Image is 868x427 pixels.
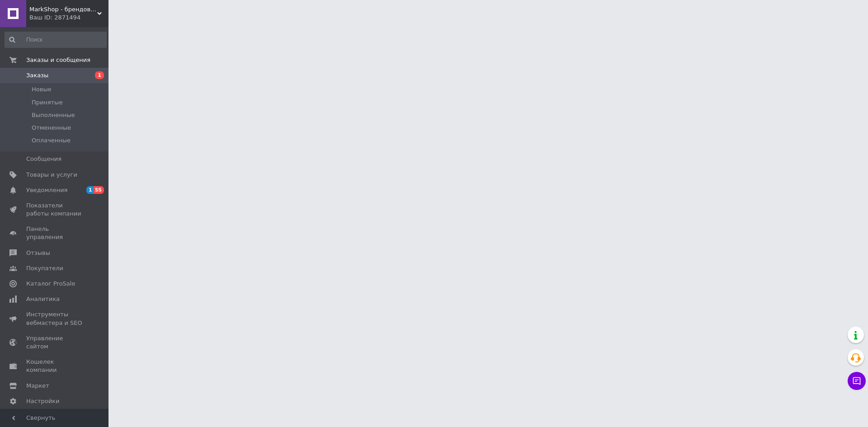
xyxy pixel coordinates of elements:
button: Чат с покупателем [848,372,866,390]
input: Поиск [5,32,107,48]
span: Уведомления [26,186,67,194]
span: Принятые [32,99,63,107]
span: Заказы и сообщения [26,56,90,64]
span: 55 [94,186,104,194]
span: Кошелек компании [26,358,84,374]
span: Оплаченные [32,136,71,145]
span: Товары и услуги [26,171,77,179]
span: MarkShop - брендовая одежда, обувь, аксессуары [29,5,97,14]
span: Новые [32,85,52,94]
span: Покупатели [26,264,63,272]
span: Показатели работы компании [26,202,84,218]
span: Отмененные [32,124,71,132]
span: Заказы [26,71,48,80]
div: Ваш ID: 2871494 [29,14,108,22]
span: Настройки [26,397,59,405]
span: Сообщения [26,155,61,163]
span: Маркет [26,382,49,390]
span: Отзывы [26,249,50,257]
span: 1 [95,71,104,79]
span: Инструменты вебмастера и SEO [26,310,84,327]
span: Выполненные [32,111,75,119]
span: Панель управления [26,225,84,241]
span: Управление сайтом [26,334,84,351]
span: Каталог ProSale [26,280,75,288]
span: Аналитика [26,295,60,303]
span: 1 [86,186,94,194]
